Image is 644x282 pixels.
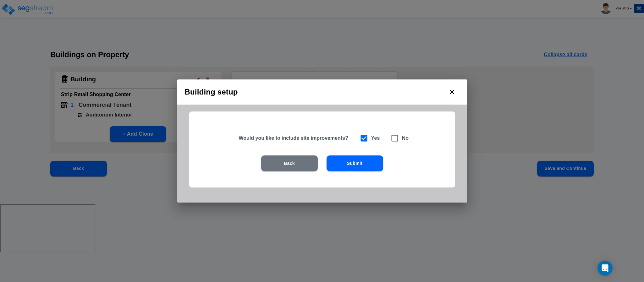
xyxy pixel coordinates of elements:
button: Submit [327,155,383,171]
div: Open Intercom Messenger [597,261,613,276]
h2: Building setup [177,79,467,105]
h6: No [402,134,409,143]
h6: Yes [371,134,380,143]
h5: Would you like to include site improvements? [239,135,352,141]
button: close [444,84,460,100]
button: Back [261,155,318,171]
